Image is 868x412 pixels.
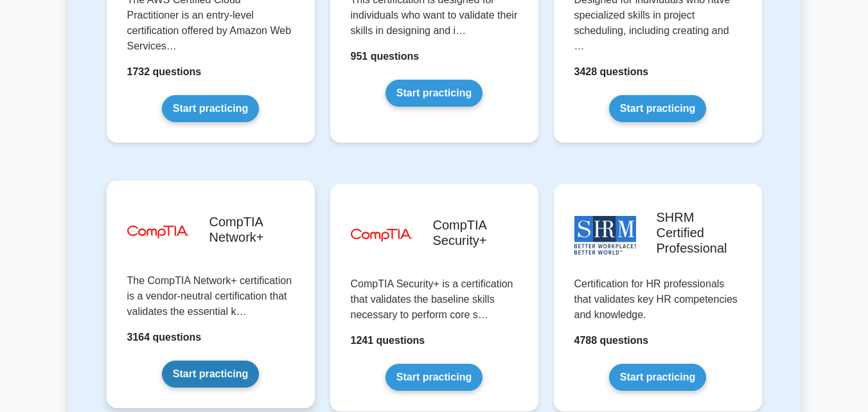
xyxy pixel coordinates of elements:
[385,364,483,391] a: Start practicing
[385,80,483,107] a: Start practicing
[609,364,706,391] a: Start practicing
[162,361,259,388] a: Start practicing
[609,95,706,122] a: Start practicing
[162,95,259,122] a: Start practicing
